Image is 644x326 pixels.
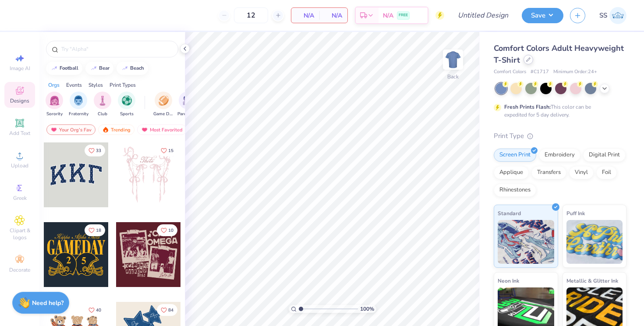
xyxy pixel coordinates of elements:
span: SS [599,11,607,21]
div: Vinyl [569,166,594,179]
span: 84 [168,308,173,312]
img: Puff Ink [566,220,623,264]
span: Fraternity [69,111,88,117]
input: – – [234,7,268,23]
span: 40 [96,308,101,312]
button: Like [85,224,105,236]
span: N/A [325,11,342,20]
span: Comfort Colors [494,68,526,76]
span: Game Day [153,111,173,117]
img: Sports Image [122,96,132,106]
span: N/A [383,11,393,20]
span: 10 [168,228,173,233]
div: Digital Print [583,149,626,162]
div: Embroidery [539,149,580,162]
span: Neon Ink [498,276,519,285]
button: Like [157,304,177,316]
strong: Fresh Prints Flash: [504,103,551,110]
div: Styles [88,81,103,89]
img: Standard [498,220,554,264]
img: most_fav.gif [50,127,57,133]
div: filter for Fraternity [69,92,88,117]
div: Most Favorited [137,124,187,135]
span: Add Text [9,130,30,137]
button: bear [85,62,113,75]
span: Puff Ink [566,209,585,218]
div: Orgs [48,81,60,89]
span: 15 [168,149,173,153]
button: Save [522,8,563,23]
div: Events [66,81,82,89]
img: trend_line.gif [51,66,58,71]
div: filter for Sorority [46,92,63,117]
div: Applique [494,166,529,179]
img: trend_line.gif [90,66,97,71]
span: Sorority [46,111,63,117]
button: Like [85,145,105,156]
div: Screen Print [494,149,536,162]
strong: Need help? [32,299,64,307]
img: Scott Skora [609,7,626,24]
button: filter button [118,92,135,117]
img: Parent's Weekend Image [183,96,193,106]
span: FREE [399,12,408,18]
div: beach [130,66,144,71]
div: filter for Club [94,92,111,117]
span: Minimum Order: 24 + [553,68,597,76]
span: N/A [297,11,314,20]
div: Print Type [494,131,626,141]
div: Transfers [531,166,566,179]
div: football [60,66,78,71]
span: Sports [120,111,134,117]
div: Trending [98,124,134,135]
img: trending.gif [102,127,109,133]
button: filter button [153,92,173,117]
button: Like [157,224,177,236]
input: Untitled Design [451,7,515,24]
span: 18 [96,228,101,233]
div: filter for Game Day [153,92,173,117]
span: Club [98,111,107,117]
img: Sorority Image [50,96,60,106]
span: Comfort Colors Adult Heavyweight T-Shirt [494,43,624,65]
div: filter for Sports [118,92,135,117]
div: Foil [596,166,617,179]
span: 100 % [360,305,374,313]
span: Designs [10,97,29,104]
div: bear [99,66,110,71]
div: Back [447,73,459,81]
span: Parent's Weekend [177,111,198,117]
button: beach [117,62,148,75]
img: Game Day Image [159,96,169,106]
img: trend_line.gif [121,66,128,71]
div: Your Org's Fav [46,124,96,135]
div: This color can be expedited for 5 day delivery. [504,103,612,119]
span: # C1717 [531,68,549,76]
button: filter button [69,92,88,117]
div: Rhinestones [494,184,536,197]
button: Like [85,304,105,316]
span: Clipart & logos [4,227,35,241]
span: Upload [11,162,28,169]
img: Club Image [98,96,107,106]
div: filter for Parent's Weekend [177,92,198,117]
button: football [46,62,82,75]
div: Print Types [110,81,136,89]
span: 33 [96,149,101,153]
span: Greek [13,195,27,202]
button: filter button [46,92,63,117]
img: Fraternity Image [74,96,83,106]
button: Like [157,145,177,156]
span: Decorate [9,266,30,273]
span: Metallic & Glitter Ink [566,276,618,285]
img: most_fav.gif [141,127,148,133]
button: filter button [94,92,111,117]
img: Back [444,51,462,68]
span: Standard [498,209,521,218]
span: Image AI [10,65,30,72]
button: filter button [177,92,198,117]
a: SS [599,7,626,24]
input: Try "Alpha" [60,45,173,53]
